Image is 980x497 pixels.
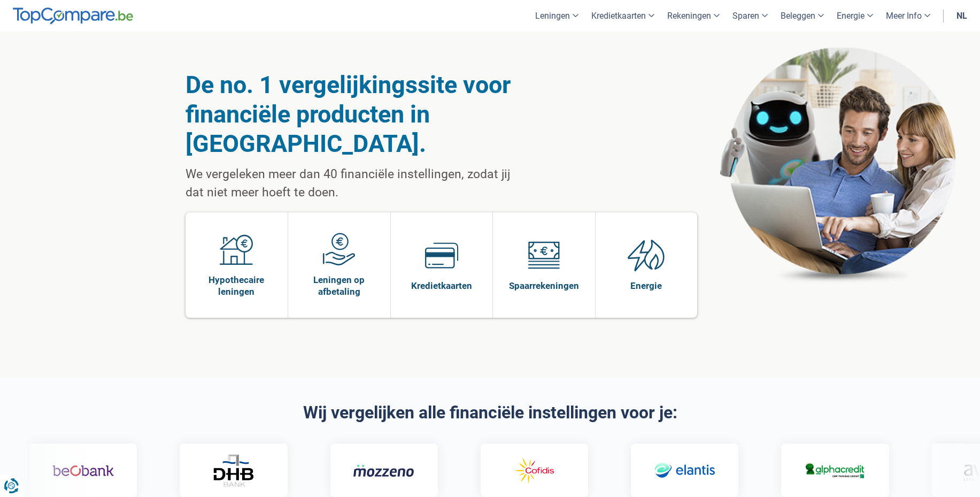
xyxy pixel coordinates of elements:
img: Alphacredit [804,461,866,480]
img: Energie [628,239,665,272]
img: Cofidis [503,455,565,486]
p: We vergeleken meer dan 40 financiële instellingen, zodat jij dat niet meer hoeft te doen. [186,165,521,202]
a: Kredietkaarten Kredietkaarten [391,212,493,318]
a: Leningen op afbetaling Leningen op afbetaling [288,212,390,318]
img: Leningen op afbetaling [322,233,356,266]
span: Kredietkaarten [411,280,472,292]
img: TopCompare [13,7,133,25]
a: Hypothecaire leningen Hypothecaire leningen [186,212,288,318]
img: Mozzeno [353,464,414,477]
img: Spaarrekeningen [527,239,560,272]
span: Leningen op afbetaling [294,274,385,297]
img: DHB Bank [212,454,254,487]
h2: Wij vergelijken alle financiële instellingen voor je: [186,403,795,422]
img: Elantis [653,455,715,486]
a: Energie Energie [596,212,698,318]
span: Energie [630,280,662,292]
h1: De no. 1 vergelijkingssite voor financiële producten in [GEOGRAPHIC_DATA]. [186,70,521,158]
a: Spaarrekeningen Spaarrekeningen [493,212,595,318]
span: Hypothecaire leningen [191,274,283,297]
img: Hypothecaire leningen [220,233,253,266]
img: Kredietkaarten [425,239,458,272]
span: Spaarrekeningen [509,280,579,292]
img: Beobank [52,455,113,486]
